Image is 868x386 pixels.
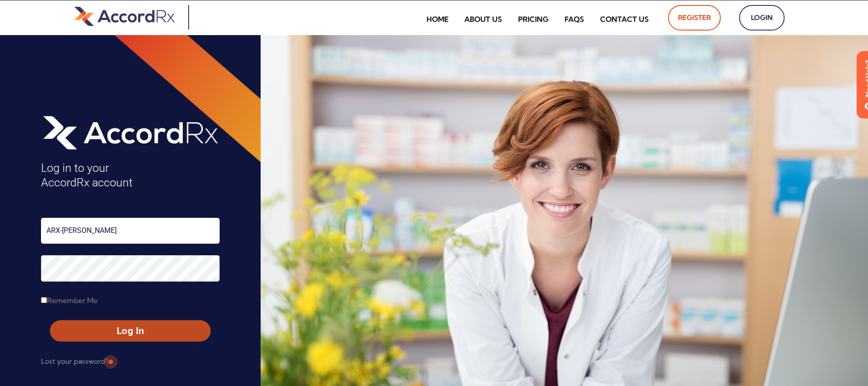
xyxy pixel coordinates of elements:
span: Log In [58,324,202,338]
h4: Log in to your AccordRx account [41,161,220,190]
span: Login [749,10,775,25]
span: Register [678,10,711,25]
label: Remember Me [41,293,98,308]
a: Login [739,5,785,31]
a: Home [420,9,455,30]
a: Contact Us [593,9,656,30]
button: Log In [50,320,211,342]
a: FAQs [558,9,591,30]
a: Lost your password? [41,354,108,369]
img: AccordRx_logo_header_white [41,113,220,152]
a: Register [668,5,721,31]
input: Username or Email Address [41,218,220,244]
a: About Us [457,9,509,30]
a: Pricing [511,9,555,30]
input: Remember Me [41,297,47,303]
img: default-logo [74,5,175,27]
